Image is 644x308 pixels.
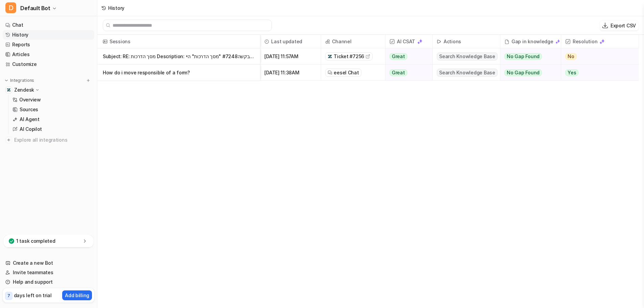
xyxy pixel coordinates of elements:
span: Resolution [564,35,636,48]
a: AI Copilot [10,124,94,134]
img: Zendesk [7,88,11,92]
span: Great [389,53,407,60]
span: No Gap Found [504,69,542,76]
a: eesel Chat [328,69,359,76]
img: eeselChat [328,70,332,75]
span: Explore all integrations [14,135,92,145]
p: Integrations [10,78,34,83]
a: AI Agent [10,115,94,124]
button: No [561,48,633,65]
span: Great [389,69,407,76]
a: History [3,30,94,40]
p: Export CSV [611,22,636,29]
div: Gap in knowledge [503,35,558,48]
button: Export CSV [600,21,639,30]
a: Articles [3,50,94,59]
span: [DATE] 11:38AM [263,65,318,81]
p: Sources [20,106,38,113]
span: Search Knowledge Base [437,69,498,77]
button: No Gap Found [500,65,556,81]
p: AI Agent [20,116,40,123]
button: Yes [561,65,633,81]
p: Zendesk [14,87,34,93]
a: Invite teammates [3,268,94,277]
img: menu_add.svg [86,78,91,83]
span: No Gap Found [504,53,542,60]
span: Ticket #7256 [334,53,364,60]
span: Channel [324,35,382,48]
h2: Actions [444,35,461,48]
button: Integrations [3,77,36,84]
span: Last updated [263,35,318,48]
a: Sources [10,105,94,114]
button: Great [385,65,428,81]
span: D [5,2,16,13]
span: Yes [565,69,578,76]
p: Add billing [65,292,89,299]
p: 7 [7,293,10,299]
span: Default Bot [20,3,50,13]
div: History [108,4,124,11]
span: [DATE] 11:57AM [263,48,318,65]
span: Search Knowledge Base [437,52,498,61]
span: eesel Chat [334,69,359,76]
span: AI CSAT [388,35,430,48]
a: Ticket #7256 [328,53,370,60]
span: No [565,53,577,60]
p: Subject: RE: מסך הדרכות Description: זהו מעקב אחר בקשה#7248 "מסך הדרכות" היי [103,48,255,65]
p: AI Copilot [20,126,42,133]
a: Reports [3,40,94,49]
button: No Gap Found [500,48,556,65]
button: Great [385,48,428,65]
a: Help and support [3,277,94,287]
a: Overview [10,95,94,104]
img: zendesk [328,54,332,59]
a: Explore all integrations [3,135,94,145]
p: 1 task completed [16,238,55,244]
a: Customize [3,60,94,69]
a: Create a new Bot [3,258,94,268]
span: Sessions [100,35,257,48]
p: days left on trial [14,292,52,299]
p: How do i move responsible of a form? [103,65,255,81]
button: Add billing [62,290,92,300]
a: Chat [3,20,94,30]
p: Overview [19,96,41,103]
img: explore all integrations [5,137,12,143]
img: expand menu [4,78,9,83]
